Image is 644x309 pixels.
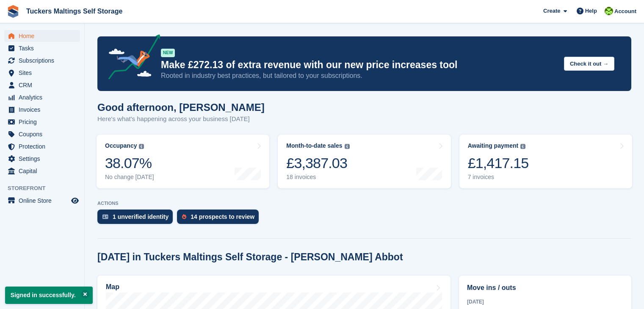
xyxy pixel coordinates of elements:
[97,251,403,263] h2: [DATE] in Tuckers Maltings Self Storage - [PERSON_NAME] Abbot
[19,128,69,140] span: Coupons
[467,283,623,293] h2: Move ins / outs
[8,184,84,193] span: Storefront
[19,79,69,91] span: CRM
[19,104,69,116] span: Invoices
[4,128,80,140] a: menu
[23,4,126,18] a: Tuckers Maltings Self Storage
[345,144,350,149] img: icon-info-grey-7440780725fd019a000dd9b08b2336e03edf1995a4989e88bcd33f0948082b44.svg
[19,153,69,165] span: Settings
[105,174,154,181] div: No change [DATE]
[105,154,154,172] div: 38.07%
[286,174,349,181] div: 18 invoices
[102,214,108,219] img: verify_identity-adf6edd0f0f0b5bbfe63781bf79b02c33cf7c696d77639b501bdc392416b5a36.svg
[19,30,69,42] span: Home
[70,196,80,206] a: Preview store
[4,104,80,116] a: menu
[101,34,160,83] img: price-adjustments-announcement-icon-8257ccfd72463d97f412b2fc003d46551f7dbcb40ab6d574587a9cd5c0d94...
[520,144,525,149] img: icon-info-grey-7440780725fd019a000dd9b08b2336e03edf1995a4989e88bcd33f0948082b44.svg
[19,116,69,128] span: Pricing
[182,214,186,219] img: prospect-51fa495bee0391a8d652442698ab0144808aea92771e9ea1ae160a38d050c398.svg
[4,79,80,91] a: menu
[113,213,169,220] div: 1 unverified identity
[19,55,69,66] span: Subscriptions
[19,91,69,103] span: Analytics
[614,7,636,16] span: Account
[19,42,69,54] span: Tasks
[191,213,254,220] div: 14 prospects to review
[286,154,349,172] div: £3,387.03
[19,165,69,177] span: Capital
[4,30,80,42] a: menu
[468,174,529,181] div: 7 invoices
[605,7,613,15] img: Joe Superhub
[106,283,119,291] h2: Map
[4,55,80,66] a: menu
[4,42,80,54] a: menu
[543,7,560,15] span: Create
[4,165,80,177] a: menu
[5,287,93,304] p: Signed in successfully.
[161,59,557,71] p: Make £272.13 of extra revenue with our new price increases tool
[4,141,80,152] a: menu
[161,71,557,80] p: Rooted in industry best practices, but tailored to your subscriptions.
[19,67,69,79] span: Sites
[286,142,342,149] div: Month-to-date sales
[564,57,614,71] button: Check it out →
[4,91,80,103] a: menu
[97,135,269,188] a: Occupancy 38.07% No change [DATE]
[467,298,623,306] div: [DATE]
[4,67,80,79] a: menu
[97,102,265,113] h1: Good afternoon, [PERSON_NAME]
[97,114,265,124] p: Here's what's happening across your business [DATE]
[468,142,519,149] div: Awaiting payment
[19,195,69,207] span: Online Store
[7,5,19,18] img: stora-icon-8386f47178a22dfd0bd8f6a31ec36ba5ce8667c1dd55bd0f319d3a0aa187defe.svg
[4,153,80,165] a: menu
[468,154,529,172] div: £1,417.15
[97,210,177,228] a: 1 unverified identity
[139,144,144,149] img: icon-info-grey-7440780725fd019a000dd9b08b2336e03edf1995a4989e88bcd33f0948082b44.svg
[4,195,80,207] a: menu
[97,201,631,206] p: ACTIONS
[177,210,263,228] a: 14 prospects to review
[161,49,175,57] div: NEW
[585,7,597,15] span: Help
[278,135,451,188] a: Month-to-date sales £3,387.03 18 invoices
[459,135,632,188] a: Awaiting payment £1,417.15 7 invoices
[4,116,80,128] a: menu
[19,141,69,152] span: Protection
[105,142,137,149] div: Occupancy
